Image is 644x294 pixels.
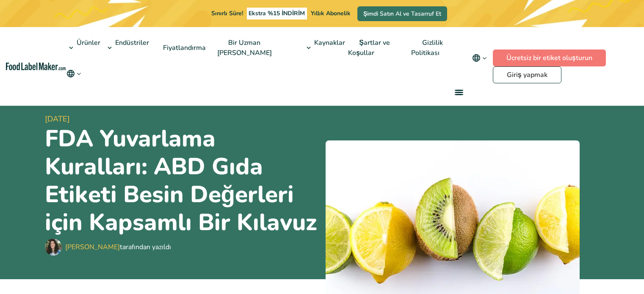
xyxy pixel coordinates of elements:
font: Şimdi Satın Al ve Tasarruf Et [363,10,441,18]
a: Ücretsiz bir etiket oluşturun [493,49,606,66]
a: Gizlilik Politikası [411,27,449,69]
font: Yıllık Abonelik [311,9,351,17]
font: FDA Yuvarlama Kuralları: ABD Gıda Etiketi Besin Değerleri için Kapsamlı Bir Kılavuz [45,123,317,238]
font: Fiyatlandırma [163,43,206,52]
font: Şartlar ve Koşullar [348,38,390,58]
font: Sınırlı Süre! [211,9,243,17]
a: Kaynaklar [303,27,346,69]
a: Ürünler [66,27,101,69]
font: Ücretsiz bir etiket oluşturun [506,53,592,63]
a: Endüstriler [104,27,150,69]
font: Ürünler [77,38,100,47]
a: Fiyatlandırma [152,32,215,63]
font: Gizlilik Politikası [411,38,443,58]
font: Ekstra %15 İNDİRİM [249,9,305,17]
a: Şartlar ve Koşullar [348,27,390,69]
font: Giriş yapmak [507,70,547,80]
font: tarafından yazıldı [120,242,171,252]
font: Bir Uzman [PERSON_NAME] [217,38,272,58]
a: Bir Uzman [PERSON_NAME] [217,27,281,69]
font: Endüstriler [115,38,149,47]
a: menü [445,79,472,106]
a: [PERSON_NAME] [65,242,120,252]
img: Maria Abi Hanna - Gıda Etiketi Üreticisi [45,239,62,256]
font: [DATE] [45,114,70,124]
a: Şimdi Satın Al ve Tasarruf Et [357,6,447,21]
font: Kaynaklar [314,38,345,47]
a: Giriş yapmak [493,66,561,83]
